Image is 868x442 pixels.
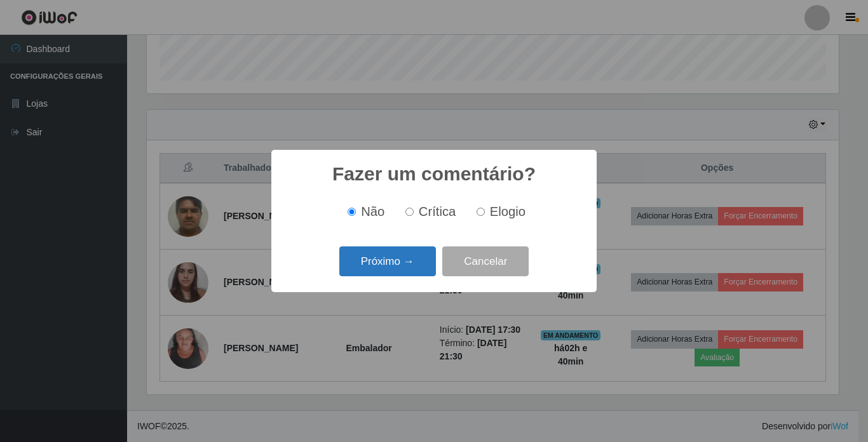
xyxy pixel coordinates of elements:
h2: Fazer um comentário? [332,163,536,185]
span: Não [361,204,384,218]
span: Elogio [490,204,526,218]
input: Elogio [477,208,485,216]
button: Próximo → [339,246,436,276]
input: Crítica [405,208,414,216]
button: Cancelar [442,246,529,276]
input: Não [348,208,356,216]
span: Crítica [419,204,456,218]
